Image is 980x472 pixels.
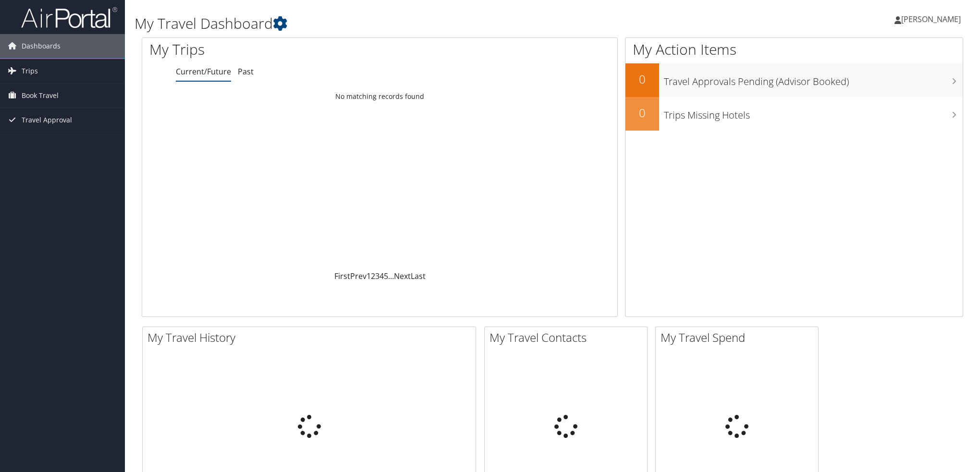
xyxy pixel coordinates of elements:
[375,271,380,281] a: 3
[664,70,963,88] h3: Travel Approvals Pending (Advisor Booked)
[22,108,72,132] span: Travel Approval
[394,271,411,281] a: Next
[625,105,659,121] h2: 0
[490,329,647,346] h2: My Travel Contacts
[371,271,375,281] a: 2
[625,63,963,97] a: 0Travel Approvals Pending (Advisor Booked)
[380,271,384,281] a: 4
[238,66,254,77] a: Past
[388,271,394,281] span: …
[625,39,963,60] h1: My Action Items
[147,329,476,346] h2: My Travel History
[176,66,231,77] a: Current/Future
[625,97,963,131] a: 0Trips Missing Hotels
[21,6,117,29] img: airportal-logo.png
[350,271,367,281] a: Prev
[149,39,412,60] h1: My Trips
[22,84,59,108] span: Book Travel
[625,71,659,87] h2: 0
[22,34,61,58] span: Dashboards
[664,104,963,122] h3: Trips Missing Hotels
[142,88,617,105] td: No matching records found
[384,271,388,281] a: 5
[661,329,818,346] h2: My Travel Spend
[135,13,692,34] h1: My Travel Dashboard
[901,14,961,24] span: [PERSON_NAME]
[334,271,350,281] a: First
[22,59,38,83] span: Trips
[367,271,371,281] a: 1
[894,5,970,34] a: [PERSON_NAME]
[411,271,426,281] a: Last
